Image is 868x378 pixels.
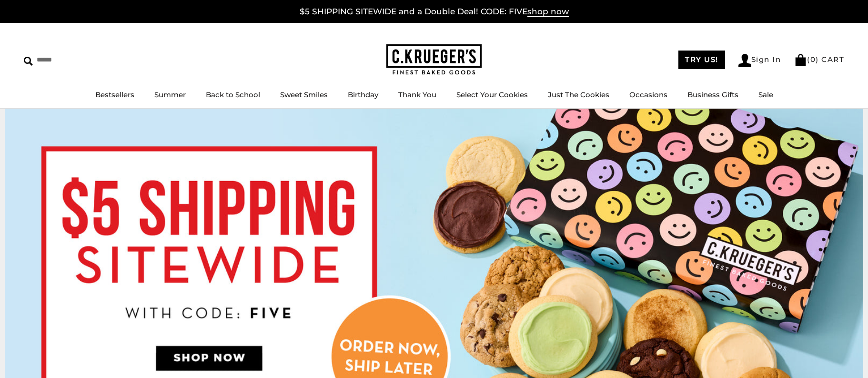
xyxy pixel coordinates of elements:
a: Sign In [738,54,781,67]
span: shop now [527,7,569,17]
img: Search [24,57,33,66]
a: (0) CART [794,55,844,64]
input: Search [24,52,137,67]
a: Just The Cookies [548,90,609,99]
a: Back to School [206,90,260,99]
a: Sale [758,90,773,99]
a: Summer [154,90,186,99]
img: Bag [794,54,807,66]
span: 0 [810,55,816,64]
a: Select Your Cookies [456,90,528,99]
a: $5 SHIPPING SITEWIDE and a Double Deal! CODE: FIVEshop now [300,7,569,17]
img: Account [738,54,751,67]
a: Bestsellers [95,90,134,99]
img: C.KRUEGER'S [386,44,482,75]
a: Business Gifts [687,90,738,99]
a: Sweet Smiles [280,90,328,99]
a: Birthday [348,90,378,99]
a: TRY US! [678,51,725,69]
a: Occasions [629,90,667,99]
a: Thank You [398,90,436,99]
